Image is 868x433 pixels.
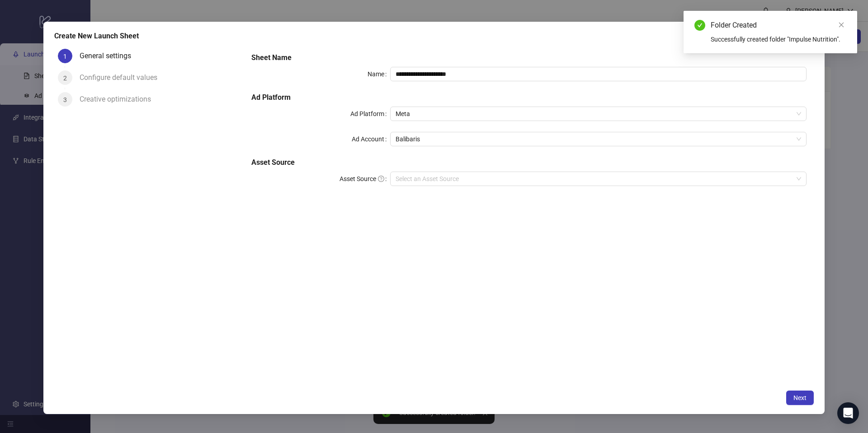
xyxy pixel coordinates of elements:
label: Asset Source [340,172,390,186]
h5: Asset Source [251,157,807,168]
div: Successfully created folder "Impulse Nutrition". [711,34,846,44]
span: Balibaris [396,132,801,146]
h5: Sheet Name [251,52,807,63]
div: General settings [80,49,138,63]
span: Next [793,394,807,401]
div: Create New Launch Sheet [54,31,814,42]
div: Configure default values [80,70,165,85]
label: Name [368,67,390,81]
span: check-circle [694,20,705,31]
span: Meta [396,107,801,121]
span: 2 [63,74,67,81]
label: Ad Account [352,132,390,146]
a: Close [836,20,846,30]
span: question-circle [378,176,384,182]
div: Creative optimizations [80,92,158,107]
span: 1 [63,52,67,60]
div: Open Intercom Messenger [837,402,859,424]
div: Folder Created [711,20,846,31]
input: Name [390,67,807,81]
h5: Ad Platform [251,92,807,103]
button: Next [786,391,814,405]
label: Ad Platform [350,107,390,121]
span: 3 [63,96,67,103]
span: close [838,22,844,28]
